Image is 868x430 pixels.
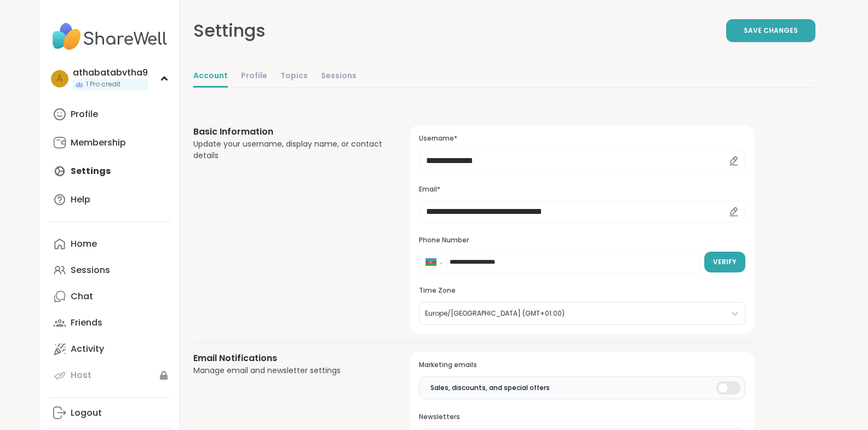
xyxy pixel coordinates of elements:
[71,108,98,120] div: Profile
[49,18,171,56] img: ShareWell Nav Logo
[49,130,171,156] a: Membership
[49,283,171,310] a: Chat
[193,66,228,88] a: Account
[419,236,745,245] h3: Phone Number
[71,407,102,419] div: Logout
[193,138,384,161] div: Update your username, display name, or contact details
[419,412,745,422] h3: Newsletters
[713,257,737,267] span: Verify
[193,125,384,138] h3: Basic Information
[49,310,171,336] a: Friends
[321,66,357,88] a: Sessions
[71,290,93,303] div: Chat
[71,264,110,276] div: Sessions
[56,72,62,86] span: a
[71,317,102,329] div: Friends
[71,238,97,250] div: Home
[71,369,91,381] div: Host
[419,134,745,143] h3: Username*
[73,67,148,79] div: athabatabvtha9
[71,194,90,206] div: Help
[419,361,745,370] h3: Marketing emails
[86,80,120,89] span: 1 Pro credit
[49,257,171,283] a: Sessions
[49,187,171,213] a: Help
[193,18,266,44] div: Settings
[71,343,104,355] div: Activity
[49,362,171,388] a: Host
[49,400,171,426] a: Logout
[280,66,308,88] a: Topics
[193,352,384,365] h3: Email Notifications
[704,252,745,272] button: Verify
[419,286,745,295] h3: Time Zone
[49,101,171,127] a: Profile
[726,19,815,42] button: Save Changes
[430,383,550,393] span: Sales, discounts, and special offers
[419,185,745,194] h3: Email*
[241,66,267,88] a: Profile
[193,365,384,376] div: Manage email and newsletter settings
[71,137,126,149] div: Membership
[49,336,171,362] a: Activity
[744,26,798,36] span: Save Changes
[49,231,171,257] a: Home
